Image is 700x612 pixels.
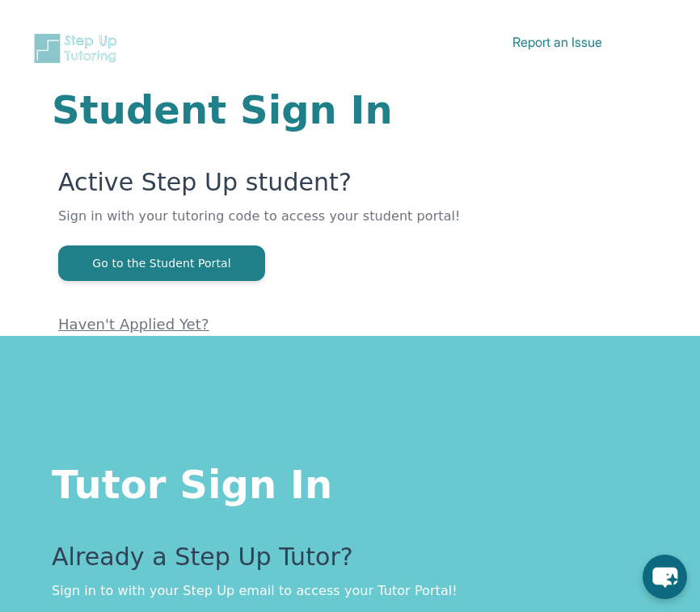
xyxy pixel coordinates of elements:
h1: Student Sign In [52,90,648,129]
p: Active Step Up student? [58,168,648,207]
a: Go to the Student Portal [58,255,265,270]
a: Report an Issue [512,34,602,50]
p: Sign in to with your Step Up email to access your Tutor Portal! [52,581,648,601]
h1: Tutor Sign In [52,459,648,504]
img: Step Up Tutoring horizontal logo [32,32,123,65]
a: Haven't Applied Yet? [58,316,209,333]
button: Go to the Student Portal [58,245,265,281]
button: chat-button [643,555,687,599]
p: Sign in with your tutoring code to access your student portal! [58,207,648,245]
p: Already a Step Up Tutor? [52,543,648,581]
